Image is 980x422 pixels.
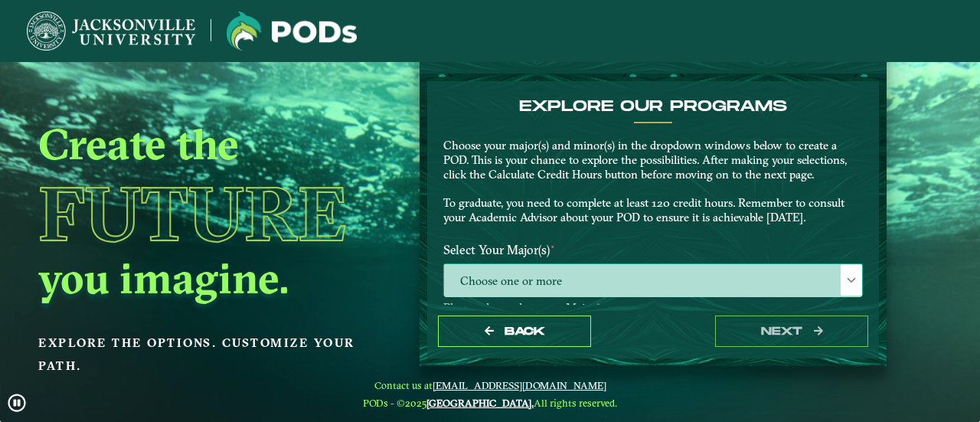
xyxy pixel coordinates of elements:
h2: Create the [38,117,383,171]
label: Select Your Major(s) [432,236,874,264]
img: Jacksonville University logo [227,11,357,51]
a: [EMAIL_ADDRESS][DOMAIN_NAME] [433,379,606,391]
img: Jacksonville University logo [27,11,195,51]
sup: ⋆ [550,240,556,252]
h4: EXPLORE OUR PROGRAMS [443,97,863,116]
span: PODs - ©2025 All rights reserved. [363,397,617,409]
h1: Future [38,176,383,251]
p: Explore the options. Customize your path. [38,332,383,378]
span: Back [505,325,545,338]
span: Choose one or more [444,264,862,297]
sup: ⋆ [596,299,601,309]
a: [GEOGRAPHIC_DATA]. [426,397,534,409]
span: Contact us at [363,379,617,391]
button: next [715,316,868,347]
button: Back [438,316,591,347]
p: Please select at least one Major [443,301,863,316]
h2: you imagine. [38,251,383,305]
p: Choose your major(s) and minor(s) in the dropdown windows below to create a POD. This is your cha... [443,139,863,225]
